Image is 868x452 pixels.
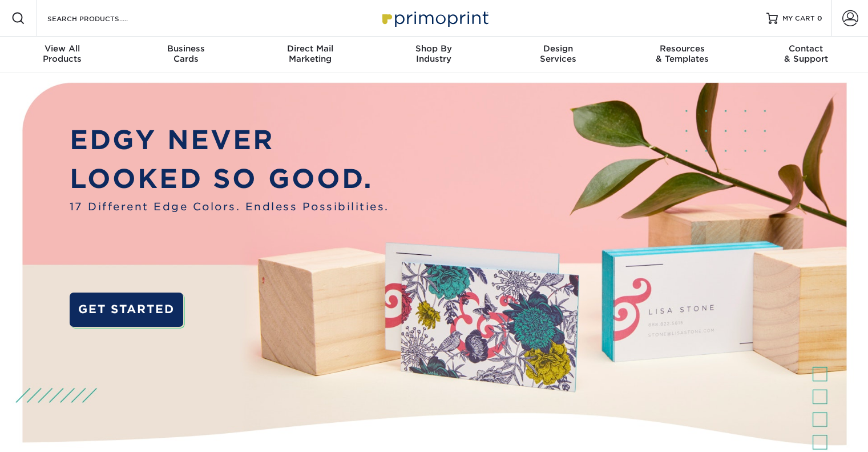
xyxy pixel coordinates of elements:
img: Primoprint [377,6,491,30]
input: SEARCH PRODUCTS..... [46,11,158,25]
a: BusinessCards [124,37,248,73]
div: Cards [124,43,248,64]
div: Marketing [248,43,372,64]
a: GET STARTED [70,293,183,327]
span: MY CART [782,14,815,23]
div: & Templates [620,43,744,64]
span: Design [496,43,620,54]
span: Resources [620,43,744,54]
span: Contact [744,43,868,54]
span: 17 Different Edge Colors. Endless Possibilities. [70,199,389,214]
div: Services [496,43,620,64]
span: Direct Mail [248,43,372,54]
span: Business [124,43,248,54]
p: LOOKED SO GOOD. [70,159,389,198]
div: Industry [372,43,496,64]
div: & Support [744,43,868,64]
span: Shop By [372,43,496,54]
a: DesignServices [496,37,620,73]
a: Resources& Templates [620,37,744,73]
a: Shop ByIndustry [372,37,496,73]
a: Direct MailMarketing [248,37,372,73]
p: EDGY NEVER [70,121,389,159]
span: 0 [817,14,822,22]
a: Contact& Support [744,37,868,73]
